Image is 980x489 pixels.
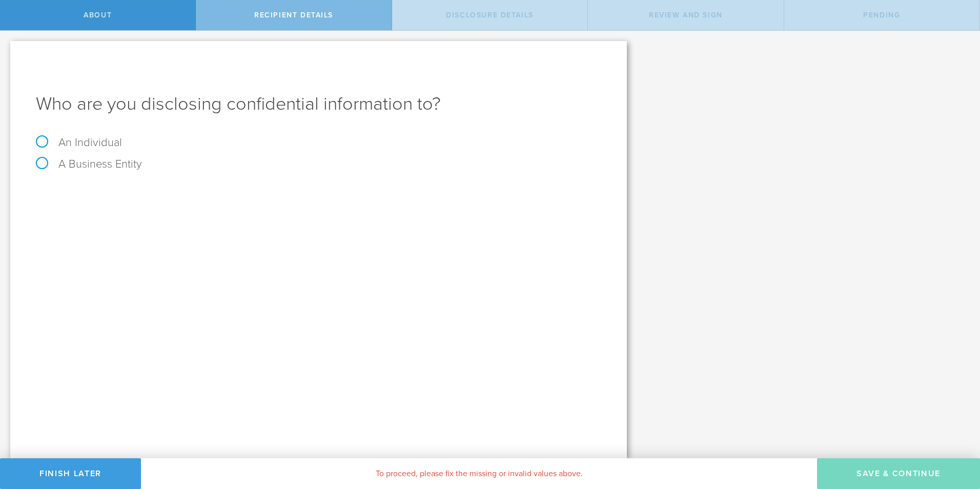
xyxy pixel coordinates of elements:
label: An Individual [36,136,122,149]
div: To proceed, please fix the missing or invalid values above. [141,458,817,489]
button: Save & Continue [817,458,980,489]
span: Review and sign [649,11,723,19]
label: A Business Entity [36,157,142,171]
span: Disclosure details [446,11,534,19]
h1: Who are you disclosing confidential information to? [36,92,601,116]
span: About [84,11,112,19]
span: Pending [863,11,900,19]
iframe: Chat Widget [929,409,980,458]
span: Recipient details [254,11,333,19]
